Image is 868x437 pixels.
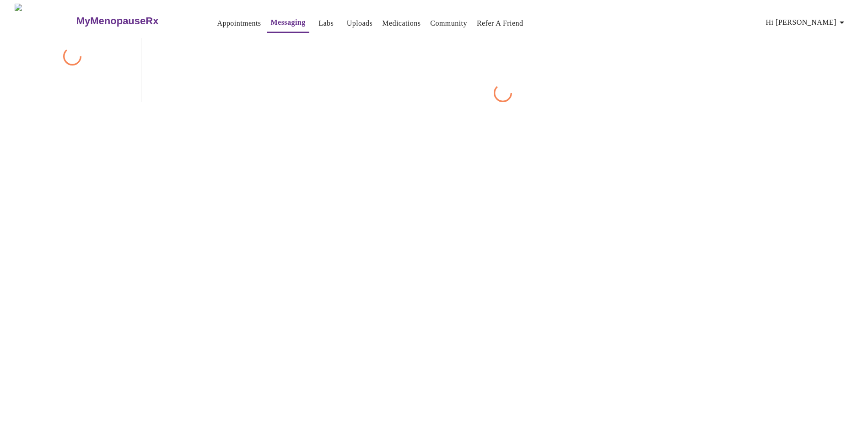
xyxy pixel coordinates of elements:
[766,16,847,29] span: Hi [PERSON_NAME]
[267,13,309,33] button: Messaging
[217,17,261,30] a: Appointments
[473,14,527,33] button: Refer a Friend
[213,14,264,33] button: Appointments
[762,13,851,32] button: Hi [PERSON_NAME]
[426,14,471,33] button: Community
[343,14,377,33] button: Uploads
[312,14,341,33] button: Labs
[15,4,75,38] img: MyMenopauseRx Logo
[382,17,421,30] a: Medications
[347,17,373,30] a: Uploads
[318,17,334,30] a: Labs
[75,5,195,37] a: MyMenopauseRx
[76,15,159,27] h3: MyMenopauseRx
[271,16,306,29] a: Messaging
[477,17,523,30] a: Refer a Friend
[430,17,467,30] a: Community
[378,14,424,33] button: Medications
